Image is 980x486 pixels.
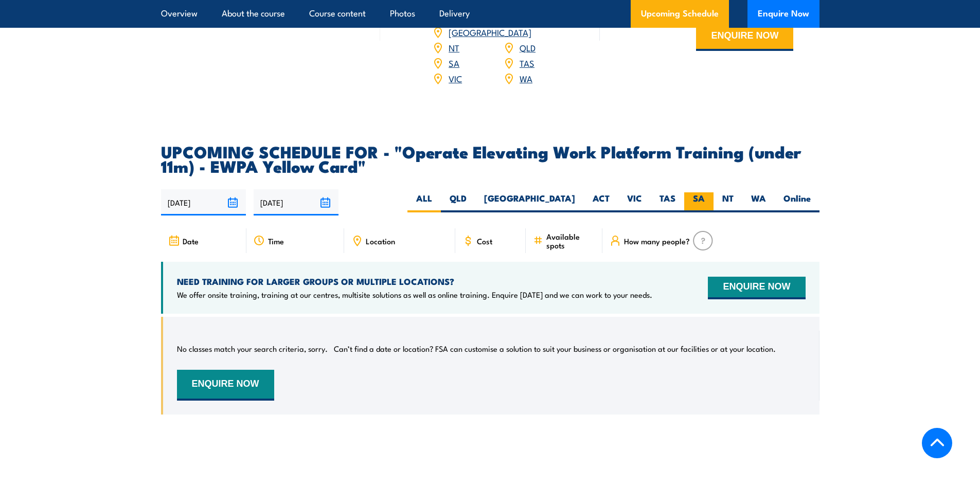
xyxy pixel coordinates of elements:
[546,232,595,249] span: Available spots
[449,26,531,38] a: [GEOGRAPHIC_DATA]
[177,370,274,401] button: ENQUIRE NOW
[520,72,532,84] a: WA
[366,237,395,245] span: Location
[177,290,652,300] p: We offer onsite training, training at our centres, multisite solutions as well as online training...
[177,344,328,354] p: No classes match your search criteria, sorry.
[696,23,793,51] button: ENQUIRE NOW
[449,72,462,84] a: VIC
[268,237,284,245] span: Time
[475,192,584,212] label: [GEOGRAPHIC_DATA]
[254,189,338,215] input: To date
[449,57,459,69] a: SA
[618,192,651,212] label: VIC
[708,277,805,299] button: ENQUIRE NOW
[183,237,199,245] span: Date
[177,276,652,287] h4: NEED TRAINING FOR LARGER GROUPS OR MULTIPLE LOCATIONS?
[684,192,714,212] label: SA
[651,192,684,212] label: TAS
[742,192,775,212] label: WA
[584,192,618,212] label: ACT
[407,192,441,212] label: ALL
[161,144,819,173] h2: UPCOMING SCHEDULE FOR - "Operate Elevating Work Platform Training (under 11m) - EWPA Yellow Card"
[520,41,536,53] a: QLD
[624,237,690,245] span: How many people?
[334,344,776,354] p: Can’t find a date or location? FSA can customise a solution to suit your business or organisation...
[477,237,492,245] span: Cost
[775,192,819,212] label: Online
[449,41,459,53] a: NT
[161,189,246,215] input: From date
[441,192,475,212] label: QLD
[714,192,742,212] label: NT
[520,57,534,69] a: TAS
